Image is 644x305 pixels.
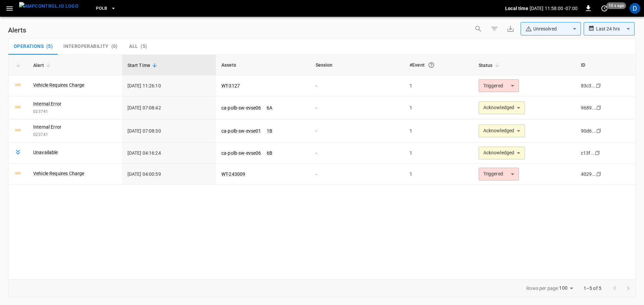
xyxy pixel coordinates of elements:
div: #Event [410,59,468,71]
td: [DATE] 07:08:30 [122,120,216,143]
p: Rows per page: [526,285,559,292]
div: 83c3... [581,82,596,89]
h6: Alerts [8,25,26,35]
button: set refresh interval [599,3,610,14]
p: 1–5 of 5 [584,285,601,292]
td: 1 [404,75,473,96]
div: Acknowledged [479,147,525,159]
span: 023741 [33,108,117,115]
div: 100 [559,283,575,293]
div: copy [594,149,601,157]
td: 1 [404,164,473,185]
a: 6B [267,150,272,156]
td: [DATE] 11:26:10 [122,75,216,96]
span: Start Time [127,61,159,69]
td: 1 [404,120,473,143]
td: 1 [404,143,473,164]
td: - [310,75,405,96]
div: 9689... [581,104,596,111]
th: ID [576,55,636,75]
th: Assets [216,55,310,75]
span: ( 0 ) [111,44,118,50]
span: 10 s ago [606,2,626,9]
a: 6A [267,105,272,110]
div: copy [596,127,602,135]
a: 1B [267,128,272,134]
span: ( 5 ) [46,44,53,50]
a: Unavailable [33,149,58,156]
a: Internal Error [33,124,61,130]
a: Vehicle Requires Charge [33,82,84,88]
button: An event is a single occurrence of an issue. An alert groups related events for the same asset, m... [425,59,437,71]
th: Session [310,55,405,75]
span: Operations [14,44,44,50]
span: All [129,44,138,50]
div: Last 24 hrs [596,22,635,35]
div: 4029... [581,171,596,177]
a: ca-polb-sw-evse06 [221,105,261,110]
span: Interoperability [63,44,108,50]
td: 1 [404,96,473,120]
span: Status [479,61,501,69]
span: Alert [33,61,53,69]
div: Acknowledged [479,125,525,137]
button: PoLB [93,2,119,15]
td: [DATE] 07:08:42 [122,96,216,120]
p: Local time [505,5,528,12]
div: Triggered [479,79,519,92]
div: copy [596,104,602,111]
a: WT-3127 [221,83,240,88]
div: 90d6... [581,128,596,134]
div: copy [596,170,602,178]
div: Unresolved [525,25,570,32]
div: c13f... [581,150,595,156]
td: - [310,143,405,164]
div: Acknowledged [479,101,525,114]
img: ampcontrol.io logo [19,2,78,10]
div: profile-icon [630,3,640,14]
p: [DATE] 11:58:00 -07:00 [530,5,578,12]
a: ca-polb-sw-evse01 [221,128,261,134]
td: [DATE] 04:00:59 [122,164,216,185]
a: Internal Error [33,100,61,107]
span: PoLB [96,5,107,12]
td: - [310,120,405,143]
td: - [310,164,405,185]
span: 023741 [33,132,117,138]
td: - [310,96,405,120]
td: [DATE] 04:16:24 [122,143,216,164]
a: Vehicle Requires Charge [33,170,84,177]
a: WT-243009 [221,171,245,177]
span: ( 5 ) [141,44,147,50]
a: ca-polb-sw-evse06 [221,150,261,156]
div: copy [595,82,602,89]
div: Triggered [479,168,519,180]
